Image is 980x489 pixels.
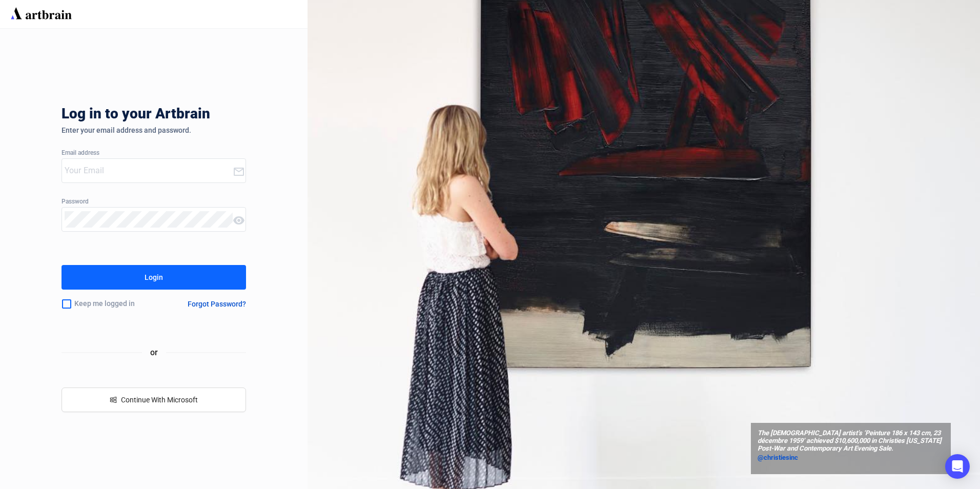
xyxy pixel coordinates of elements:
[188,300,246,308] div: Forgot Password?
[758,453,944,463] a: @christiesinc
[62,126,246,134] div: Enter your email address and password.
[142,346,166,359] span: or
[65,162,233,179] input: Your Email
[62,150,246,157] div: Email address
[110,396,117,403] span: windows
[62,388,246,412] button: windowsContinue With Microsoft
[121,396,198,404] span: Continue With Microsoft
[145,269,163,286] div: Login
[62,293,163,315] div: Keep me logged in
[62,265,246,290] button: Login
[758,454,798,461] span: @christiesinc
[62,198,246,206] div: Password
[62,106,369,126] div: Log in to your Artbrain
[945,454,970,479] div: Open Intercom Messenger
[758,430,944,453] span: The [DEMOGRAPHIC_DATA] artist’s ‘Peinture 186 x 143 cm, 23 décembre 1959’ achieved $10,600,000 in...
